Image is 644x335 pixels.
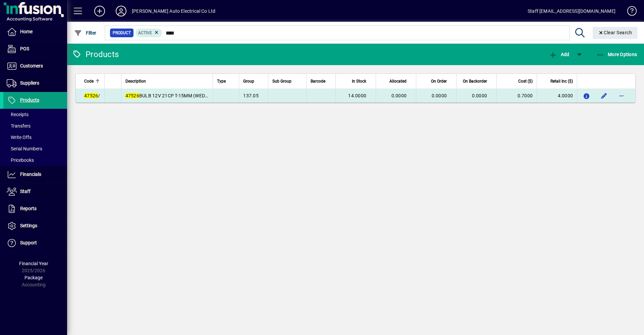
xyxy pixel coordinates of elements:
[389,78,407,85] span: Allocated
[84,93,98,98] em: 47526
[272,78,291,85] span: Sub Group
[496,89,537,102] td: 0.7000
[3,143,67,154] a: Serial Numbers
[549,52,569,57] span: Add
[3,235,67,251] a: Support
[20,29,33,34] span: Home
[598,30,632,35] span: Clear Search
[20,172,41,177] span: Financials
[3,109,67,120] a: Receipts
[596,52,637,57] span: More Options
[616,90,627,101] button: More options
[7,157,34,163] span: Pricebooks
[217,78,235,85] div: Type
[7,123,31,129] span: Transfers
[420,78,453,85] div: On Order
[380,78,413,85] div: Allocated
[20,223,37,228] span: Settings
[113,30,131,36] span: Product
[3,183,67,200] a: Staff
[340,78,372,85] div: In Stock
[217,78,226,85] span: Type
[84,93,100,98] span: /
[3,58,67,75] a: Customers
[3,120,67,132] a: Transfers
[125,93,139,98] em: 47526
[550,78,573,85] span: Retail Inc ($)
[431,78,447,85] span: On Order
[547,48,571,60] button: Add
[20,240,37,245] span: Support
[622,1,636,23] a: Knowledge Base
[243,78,264,85] div: Group
[595,48,639,60] button: More Options
[3,41,67,57] a: POS
[348,93,366,98] span: 14.0000
[72,27,98,39] button: Filter
[391,93,407,98] span: 0.0000
[19,261,48,266] span: Financial Year
[593,27,638,39] button: Clear
[3,200,67,217] a: Reports
[89,5,110,17] button: Add
[20,189,31,194] span: Staff
[272,78,302,85] div: Sub Group
[138,31,152,35] span: Active
[20,97,39,103] span: Products
[243,93,259,98] span: 137.05
[3,132,67,143] a: Write Offs
[72,49,119,60] div: Products
[20,80,39,86] span: Suppliers
[3,154,67,166] a: Pricebooks
[110,5,132,17] button: Profile
[125,78,209,85] div: Description
[311,78,325,85] span: Barcode
[311,78,331,85] div: Barcode
[7,112,29,117] span: Receipts
[3,166,67,183] a: Financials
[7,135,32,140] span: Write Offs
[352,78,366,85] span: In Stock
[7,146,42,151] span: Serial Numbers
[461,78,493,85] div: On Backorder
[3,75,67,92] a: Suppliers
[125,93,213,98] span: BULB 12V 21CP T-15MM (WEDGE)
[472,93,487,98] span: 0.0000
[3,23,67,40] a: Home
[599,90,609,101] button: Edit
[84,78,94,85] span: Code
[125,78,146,85] span: Description
[528,6,615,16] div: Staff [EMAIL_ADDRESS][DOMAIN_NAME]
[243,78,254,85] span: Group
[74,30,97,36] span: Filter
[136,29,162,37] mat-chip: Activation Status: Active
[518,78,533,85] span: Cost ($)
[3,218,67,234] a: Settings
[20,63,43,68] span: Customers
[132,6,215,16] div: [PERSON_NAME] Auto Electrical Co Ltd
[20,206,37,211] span: Reports
[20,46,29,51] span: POS
[463,78,487,85] span: On Backorder
[432,93,447,98] span: 0.0000
[537,89,577,102] td: 4.0000
[84,78,100,85] div: Code
[24,275,43,280] span: Package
